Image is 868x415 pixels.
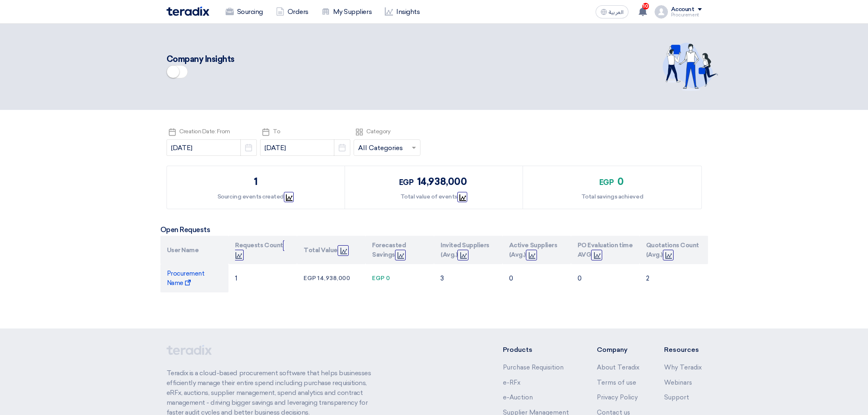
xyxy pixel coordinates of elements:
th: Forecasted Savings [365,236,434,264]
td: 1 [228,264,297,292]
span: 0 [386,275,390,282]
span: To [273,128,280,135]
li: Resources [664,345,702,355]
a: e-RFx [503,379,521,386]
img: invite_your_team.svg [662,43,718,91]
span: العربية [609,9,624,15]
span: egp [304,275,316,282]
th: Quotations Count (Avg.) [640,236,708,264]
div: Total value of events [400,192,467,201]
span: 14,938,000 [318,275,350,282]
div: 1 [254,174,258,189]
h5: Open Requests [160,226,708,234]
th: Active Suppliers (Avg.) [503,236,571,264]
th: User Name [160,236,229,264]
li: Company [597,345,640,355]
span: 14,938,000 [417,176,467,187]
span: egp [372,275,385,282]
a: Purchase Requisition [503,364,564,371]
a: Orders [270,3,315,21]
div: Account [671,6,694,13]
div: Total savings achieved [581,192,643,201]
a: My Suppliers [315,3,378,21]
span: 0 [617,176,624,187]
a: About Teradix [597,364,640,371]
span: egp [599,178,614,187]
span: Creation Date: From [179,128,230,135]
th: Requests Count [228,236,297,264]
a: Insights [378,3,426,21]
a: Privacy Policy [597,394,638,401]
div: Sourcing events created [217,192,294,201]
div: Procurement [671,13,702,17]
a: e-Auction [503,394,533,401]
a: Webinars [664,379,692,386]
img: profile_test.png [655,5,668,18]
a: Terms of use [597,379,636,386]
span: Procurement Name [167,270,205,287]
td: 3 [434,264,503,292]
td: 2 [640,264,708,292]
span: Category [366,128,390,135]
button: العربية [596,5,628,18]
td: 0 [571,264,640,292]
th: Invited Suppliers (Avg.) [434,236,503,264]
li: Products [503,345,572,355]
div: Company Insights [167,53,541,65]
a: Why Teradix [664,364,702,371]
td: 0 [503,264,571,292]
input: from [167,139,257,156]
a: Support [664,394,689,401]
img: Teradix logo [167,7,209,16]
a: Sourcing [219,3,270,21]
th: PO Evaluation time AVG [571,236,640,264]
span: egp [399,178,414,187]
th: Total Value [297,236,365,264]
span: 10 [642,3,649,9]
input: to [260,139,350,156]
